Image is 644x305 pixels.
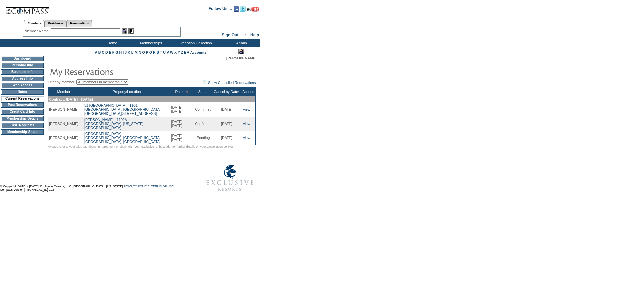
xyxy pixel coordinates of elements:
td: Address Info [1,76,44,81]
td: Membership Share [1,129,44,135]
a: Reservations [67,20,92,27]
a: L [131,50,133,54]
a: I [123,50,124,54]
img: Impersonate [238,49,244,54]
span: *Please refer to your Club Membership Agreement or check with your Exclusive Ambassador for furth... [48,145,234,148]
a: V [167,50,169,54]
img: Become our fan on Facebook [234,6,239,12]
a: Sign Out [222,33,238,37]
td: Follow Us :: [209,6,232,14]
span: Contract: [DATE] - [DATE] [49,97,93,101]
a: B [98,50,101,54]
a: ER Accounts [184,50,206,54]
span: [PERSON_NAME] [226,56,256,60]
a: view [243,136,250,140]
td: Notes [1,89,44,95]
a: A [95,50,97,54]
img: Ascending [184,91,189,93]
a: [PERSON_NAME] - 1109A[GEOGRAPHIC_DATA], [US_STATE] - [GEOGRAPHIC_DATA] [84,118,146,130]
a: G [115,50,118,54]
td: Business Info [1,69,44,75]
td: Web Access [1,83,44,88]
a: Y [178,50,180,54]
a: J [125,50,127,54]
td: [DATE] [212,117,241,131]
td: [PERSON_NAME] [48,102,79,117]
a: Property/Location [113,90,141,94]
td: Membership Details [1,116,44,121]
td: [PERSON_NAME] [48,131,79,145]
a: K [128,50,130,54]
a: Subscribe to our YouTube Channel [247,8,259,12]
a: H [119,50,122,54]
a: [GEOGRAPHIC_DATA] -[GEOGRAPHIC_DATA], [GEOGRAPHIC_DATA] - [GEOGRAPHIC_DATA], [GEOGRAPHIC_DATA] [84,132,163,144]
a: Status [198,90,208,94]
th: Actions [241,87,255,97]
span: :: [243,33,246,37]
td: [DATE] [212,131,241,145]
td: Memberships [131,39,169,47]
a: PRIVACY POLICY [124,185,149,188]
img: pgTtlMyReservations.gif [50,65,184,78]
a: view [243,122,250,126]
a: Members [24,20,45,27]
a: Show Cancelled Reservations [203,81,256,85]
a: TERMS OF USE [151,185,174,188]
a: Z [181,50,183,54]
a: P [146,50,148,54]
img: Follow us on Twitter [240,6,246,12]
a: Cancel by Date* [214,90,239,94]
img: Exclusive Resorts [200,161,260,195]
a: Residences [44,20,67,27]
a: F [112,50,115,54]
td: Pending [194,131,212,145]
td: Past Reservations [1,102,44,108]
a: U [163,50,166,54]
td: Confirmed [194,102,212,117]
a: Dates [175,90,184,94]
a: Q [149,50,152,54]
a: T [160,50,162,54]
div: Member Name: [25,28,51,34]
a: R [153,50,156,54]
td: Vacation Collection [169,39,221,47]
a: Become our fan on Facebook [234,8,239,12]
img: View [122,28,127,34]
img: Subscribe to our YouTube Channel [247,7,259,12]
td: [PERSON_NAME] [48,117,79,131]
a: S [157,50,159,54]
a: E [109,50,111,54]
td: [DATE] - [DATE] [170,117,194,131]
td: Admin [221,39,260,47]
a: Follow us on Twitter [240,8,246,12]
img: chk_off.JPG [203,80,207,84]
img: Reservations [128,28,134,34]
td: Credit Card Info [1,109,44,115]
td: [DATE] [212,102,241,117]
td: CWL Requests [1,123,44,128]
a: Member [57,90,70,94]
a: D [105,50,108,54]
a: X [174,50,177,54]
img: Compass Home [6,2,49,15]
a: view [243,107,250,111]
a: W [170,50,173,54]
a: O [142,50,145,54]
td: Current Reservations [1,96,44,101]
td: Confirmed [194,117,212,131]
span: Filter by member: [48,80,75,84]
td: [DATE] - [DATE] [170,102,194,117]
a: N [139,50,141,54]
a: 51 [GEOGRAPHIC_DATA] - 1161[GEOGRAPHIC_DATA], [GEOGRAPHIC_DATA] - [GEOGRAPHIC_DATA][STREET_ADDRESS] [84,103,163,116]
td: Dashboard [1,56,44,61]
td: Home [92,39,131,47]
td: Personal Info [1,63,44,68]
td: [DATE] - [DATE] [170,131,194,145]
a: C [102,50,104,54]
a: M [135,50,138,54]
a: Help [250,33,259,37]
